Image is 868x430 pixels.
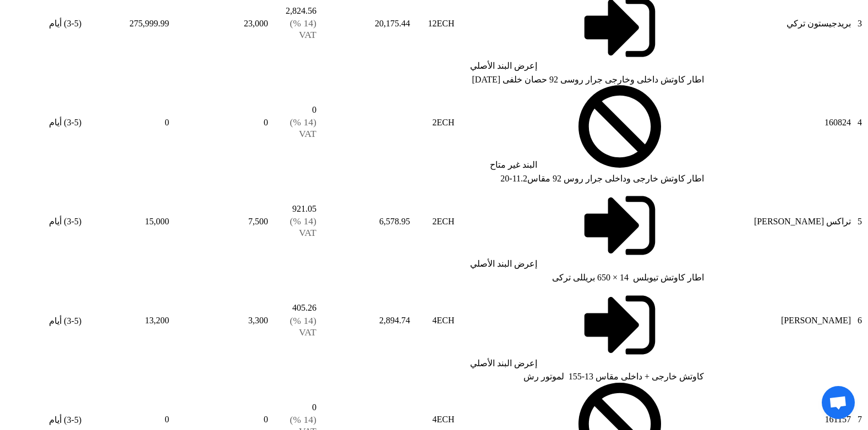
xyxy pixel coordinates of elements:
[457,272,705,283] div: اطار كاوتش تيوبلس 14 × 650 بريللى تركى
[270,216,316,239] div: (14 %) VAT
[42,173,82,271] td: (3-5) أيام
[433,316,437,325] span: 4
[706,173,851,271] td: تراكس [PERSON_NAME]
[457,85,705,171] div: البند غير متاح
[433,415,437,424] span: 4
[145,217,169,226] span: 15,000
[412,272,455,370] td: ECH
[244,19,268,28] span: 23,000
[412,173,455,271] td: ECH
[379,217,410,226] span: 6,578.95
[457,371,705,382] div: كاوتش خارجى + داخلى مقاس 13-155 لموتور رش
[264,415,268,424] span: 0
[292,303,316,312] span: 405.26
[853,74,862,172] td: 4
[264,118,268,127] span: 0
[457,74,705,85] div: اطار كاوتش داخلى وخارجى جرار روسى 92 حصان خلفى [DATE]
[165,415,169,424] span: 0
[457,184,705,270] div: إعرض البند الأصلي
[129,19,169,28] span: 275,999.99
[270,18,316,41] div: (14 %) VAT
[379,316,410,325] span: 2,894.74
[853,272,862,370] td: 6
[312,105,316,114] span: 0
[433,217,437,226] span: 2
[248,217,268,226] span: 7,500
[433,118,437,127] span: 2
[853,173,862,271] td: 5
[457,283,705,369] div: إعرض البند الأصلي
[145,316,169,325] span: 13,200
[42,272,82,370] td: (3-5) أيام
[42,74,82,172] td: (3-5) أيام
[165,118,169,127] span: 0
[822,386,855,419] a: Open chat
[286,6,316,15] span: 2,824.56
[270,117,316,140] div: (14 %) VAT
[457,173,705,184] div: اطار كاوتش خارجى وداخلى جرار روس 92 مقاس11.2-20
[706,272,851,370] td: [PERSON_NAME]
[428,19,437,28] span: 12
[312,403,316,412] span: 0
[706,74,851,172] td: 160824
[412,74,455,172] td: ECH
[292,204,316,213] span: 921.05
[248,316,268,325] span: 3,300
[375,19,410,28] span: 20,175.44
[270,315,316,338] div: (14 %) VAT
